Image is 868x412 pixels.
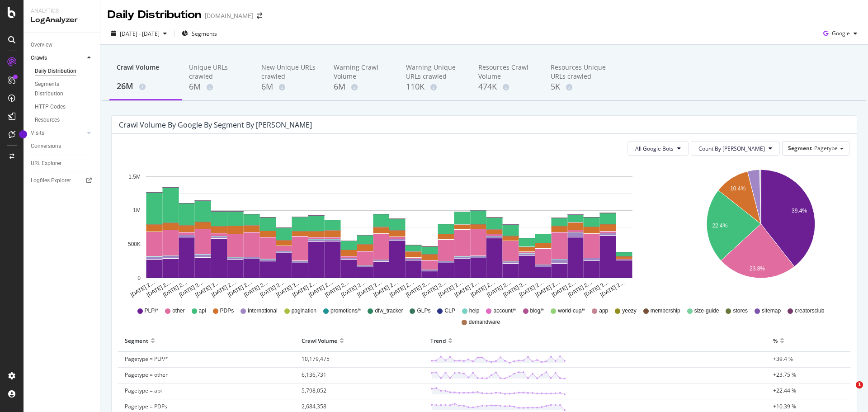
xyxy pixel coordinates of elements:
[406,81,464,93] div: 110K
[35,66,94,76] a: Daily Distribution
[31,176,71,185] div: Logfiles Explorer
[762,307,781,315] span: sitemap
[795,307,824,315] span: creatorsclub
[820,26,861,41] button: Google
[551,81,609,93] div: 5K
[302,355,330,363] span: 10,179,475
[205,11,253,20] div: [DOMAIN_NAME]
[733,307,748,315] span: stores
[478,63,536,81] div: Resources Crawl Volume
[773,371,796,379] span: +23.75 %
[35,115,94,125] a: Resources
[31,159,94,168] a: URL Explorer
[189,81,247,93] div: 6M
[220,307,234,315] span: PDPs
[19,130,27,138] div: Tooltip anchor
[551,63,609,81] div: Resources Unique URLs crawled
[125,387,162,394] span: Pagetype = api
[530,307,544,315] span: blog/*
[108,7,201,23] div: Daily Distribution
[31,40,52,50] div: Overview
[189,63,247,81] div: Unique URLs crawled
[31,40,94,50] a: Overview
[788,144,812,152] span: Segment
[35,66,76,76] div: Daily Distribution
[694,307,719,315] span: size-guide
[35,102,66,112] div: HTTP Codes
[192,30,217,38] span: Segments
[261,81,319,93] div: 6M
[691,141,780,156] button: Count By [PERSON_NAME]
[145,307,159,315] span: PLP/*
[31,53,47,63] div: Crawls
[137,275,141,281] text: 0
[108,26,170,41] button: [DATE] - [DATE]
[31,7,93,15] div: Analytics
[31,142,94,151] a: Conversions
[558,307,585,315] span: world-cup/*
[31,159,61,168] div: URL Explorer
[417,307,430,315] span: GLPs
[622,307,636,315] span: yeezy
[375,307,403,315] span: dfw_tracker
[674,163,848,298] svg: A chart.
[31,128,44,138] div: Visits
[773,355,793,363] span: +39.4 %
[117,63,175,80] div: Crawl Volume
[814,144,838,152] span: Pagetype
[302,333,337,348] div: Crawl Volume
[133,208,141,214] text: 1M
[125,355,168,363] span: Pagetype = PLP/*
[248,307,277,315] span: international
[172,307,184,315] span: other
[35,115,60,125] div: Resources
[35,80,85,99] div: Segments Distribution
[35,80,94,99] a: Segments Distribution
[302,387,326,394] span: 5,798,052
[635,145,674,152] span: All Google Bots
[302,371,326,379] span: 6,136,731
[31,176,94,185] a: Logfiles Explorer
[119,163,660,298] svg: A chart.
[493,307,516,315] span: account/*
[178,26,221,41] button: Segments
[599,307,608,315] span: app
[199,307,206,315] span: api
[750,266,765,272] text: 23.8%
[334,81,392,93] div: 6M
[406,63,464,81] div: Warning Unique URLs crawled
[125,333,148,348] div: Segment
[31,128,85,138] a: Visits
[31,53,85,63] a: Crawls
[856,381,863,388] span: 1
[792,208,807,214] text: 39.4%
[119,120,312,129] div: Crawl Volume by google by Segment by [PERSON_NAME]
[651,307,680,315] span: membership
[31,15,93,25] div: LogAnalyzer
[444,307,455,315] span: CLP
[698,145,765,152] span: Count By Day
[120,30,160,38] span: [DATE] - [DATE]
[837,381,859,403] iframe: Intercom live chat
[128,241,141,247] text: 500K
[330,307,361,315] span: promotions/*
[31,142,61,151] div: Conversions
[261,63,319,81] div: New Unique URLs crawled
[469,307,480,315] span: help
[334,63,392,81] div: Warning Crawl Volume
[627,141,689,156] button: All Google Bots
[302,403,326,410] span: 2,684,358
[712,223,727,229] text: 22.4%
[430,333,446,348] div: Trend
[478,81,536,93] div: 474K
[773,403,796,410] span: +10.39 %
[125,371,168,379] span: Pagetype = other
[292,307,316,315] span: pagination
[832,29,850,37] span: Google
[35,102,94,112] a: HTTP Codes
[125,403,167,410] span: Pagetype = PDPs
[257,13,262,19] div: arrow-right-arrow-left
[128,174,141,180] text: 1.5M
